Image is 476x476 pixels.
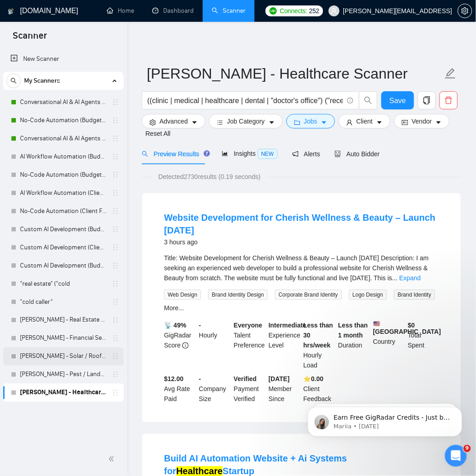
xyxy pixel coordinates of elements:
button: folderJobscaret-down [286,114,336,129]
span: 9 [464,445,471,452]
button: search [359,91,377,109]
span: Advanced [160,116,188,126]
b: Intermediate [269,322,306,329]
a: homeHome [107,7,134,15]
span: holder [112,298,119,306]
span: holder [112,171,119,178]
a: Conversational AI & AI Agents (Budget Filters) [20,129,106,148]
span: Alerts [292,150,321,158]
a: No-Code Automation (Budget Filters W4, Aug) [20,111,106,129]
span: idcard [402,119,408,126]
span: Vendor [412,116,432,126]
span: Client [356,116,373,126]
span: Job Category [227,116,265,126]
a: Conversational AI & AI Agents (Client Filters) [20,93,106,111]
b: $ 0 [408,322,415,329]
input: Search Freelance Jobs... [147,95,343,106]
span: caret-down [191,119,198,126]
b: $12.00 [164,376,184,383]
span: holder [112,117,119,124]
span: holder [112,99,119,106]
span: Insights [222,150,277,157]
a: [PERSON_NAME] - Solar / Roofing / HVAC [20,347,106,366]
a: searchScanner [212,7,246,15]
a: Website Development for Cherish Wellness & Beauty – Launch [DATE] [164,213,436,235]
img: 🇺🇸 [374,321,380,327]
span: Detected 2730 results (0.19 seconds) [152,172,267,182]
b: ⭐️ 0.00 [304,376,324,383]
button: barsJob Categorycaret-down [209,114,282,129]
span: folder [294,119,301,126]
span: holder [112,226,119,233]
span: Preview Results [142,150,207,158]
span: Auto Bidder [335,150,380,158]
div: Title: Website Development for Cherish Wellness & Beauty – Launch [DATE] Description: I am seekin... [164,253,439,283]
span: setting [150,119,156,126]
span: ... [392,274,398,282]
button: search [6,74,21,88]
span: edit [445,68,456,79]
b: Everyone [234,322,262,329]
span: info-circle [347,98,353,104]
span: Scanner [5,29,54,48]
a: Custom AI Development (Budget Filters) [20,257,106,275]
div: Tooltip anchor [203,149,211,158]
a: dashboardDashboard [152,7,194,15]
span: NEW [258,149,278,159]
span: holder [112,371,119,378]
a: "cold caller" [20,293,106,311]
li: New Scanner [3,50,124,68]
span: Jobs [304,116,318,126]
button: settingAdvancedcaret-down [142,114,205,129]
span: notification [292,151,299,157]
span: holder [112,280,119,288]
b: Less than 30 hrs/week [304,322,333,349]
img: logo [8,4,14,19]
b: Verified [234,376,257,383]
b: - [199,322,201,329]
span: 252 [309,6,319,16]
div: Talent Preference [232,321,267,371]
div: 3 hours ago [164,237,439,248]
span: holder [112,153,119,160]
span: search [7,78,20,84]
button: delete [440,91,458,109]
button: idcardVendorcaret-down [394,114,450,129]
div: Member Since [267,374,302,404]
span: Logo Design [349,290,387,300]
span: user [331,8,337,14]
input: Scanner name... [147,62,443,85]
div: GigRadar Score [162,321,197,371]
span: area-chart [222,150,228,157]
a: More... [164,305,184,312]
span: delete [440,96,457,104]
span: setting [458,7,472,15]
div: Total Spent [406,321,441,371]
b: Less than 1 month [338,322,368,339]
a: [PERSON_NAME] - Healthcare Scanner [20,384,106,402]
a: AI Workflow Automation (Budget Filters) [20,148,106,166]
a: Expand [400,274,421,282]
span: holder [112,317,119,324]
span: Connects: [280,6,307,16]
a: AI Workflow Automation (Client Filters) [20,184,106,202]
div: Payment Verified [232,374,267,404]
b: 📡 49% [164,322,186,329]
a: Custom AI Development (Budget Filter) [20,220,106,238]
span: Web Design [164,290,201,300]
span: holder [112,189,119,197]
span: search [142,151,148,157]
img: upwork-logo.png [270,7,277,15]
a: [PERSON_NAME] - Real Estate Scanner [20,311,106,329]
a: New Scanner [10,50,116,68]
div: Avg Rate Paid [162,374,197,404]
b: - [199,376,201,383]
span: My Scanners [24,72,60,90]
span: user [346,119,353,126]
span: double-left [108,455,117,464]
span: caret-down [269,119,275,126]
span: robot [335,151,341,157]
div: Country [371,321,406,371]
